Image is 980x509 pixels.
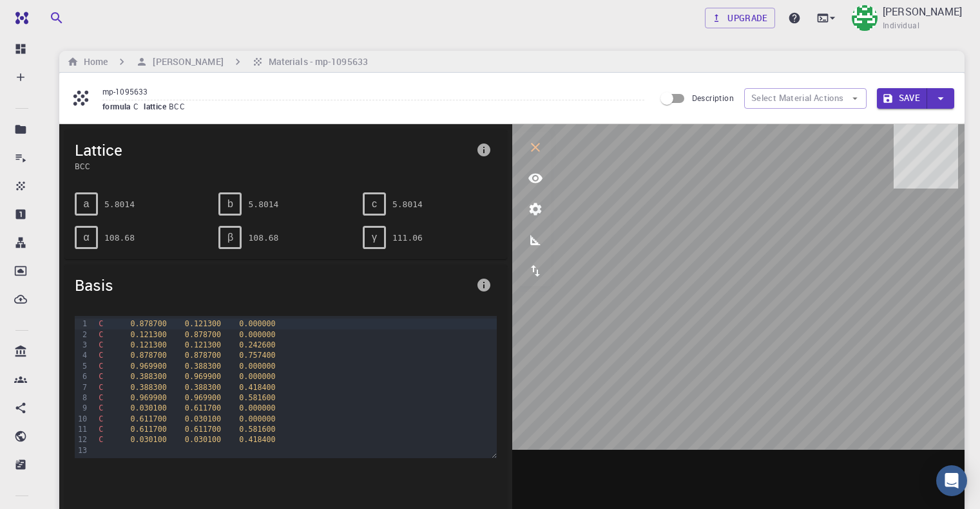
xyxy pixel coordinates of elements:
span: 0.000000 [239,403,275,412]
pre: 5.8014 [248,193,278,216]
span: BCC [75,160,471,172]
div: 13 [75,445,89,456]
span: 0.388300 [185,383,221,392]
span: C [99,425,103,434]
p: [PERSON_NAME] [883,4,962,19]
span: 0.388300 [130,372,166,381]
span: 0.969900 [130,362,166,371]
span: 0.030100 [185,414,221,423]
div: 11 [75,424,89,434]
span: C [99,319,103,328]
span: 0.388300 [130,383,166,392]
button: info [471,272,497,298]
span: C [99,435,103,444]
img: logo [10,12,28,24]
span: C [99,414,103,423]
span: 0.121300 [185,340,221,349]
span: 0.000000 [239,372,275,381]
span: 0.121300 [130,340,166,349]
span: BCC [169,101,190,111]
span: 0.000000 [239,414,275,423]
span: a [84,198,90,210]
div: 9 [75,403,89,413]
span: 0.611700 [185,425,221,434]
h6: Materials - mp-1095633 [264,55,368,69]
span: c [372,198,377,210]
span: C [99,330,103,339]
pre: 111.06 [392,227,423,249]
span: 0.581600 [239,425,275,434]
div: 3 [75,340,89,350]
img: Mary Quenie Velasco [852,5,878,31]
nav: breadcrumb [64,55,370,69]
div: 4 [75,350,89,360]
span: 0.878700 [185,330,221,339]
span: 0.878700 [130,319,166,328]
span: C [99,403,103,412]
span: 0.969900 [185,393,221,402]
div: 5 [75,361,89,371]
span: 0.121300 [185,319,221,328]
div: 2 [75,329,89,340]
h6: [PERSON_NAME] [148,55,223,69]
span: 0.000000 [239,362,275,371]
span: lattice [144,101,169,111]
span: 0.757400 [239,351,275,360]
pre: 5.8014 [104,193,135,216]
span: α [83,232,89,243]
span: 0.969900 [130,393,166,402]
span: 0.030100 [130,403,166,412]
span: C [99,362,103,371]
span: Individual [883,19,919,32]
span: 0.969900 [185,372,221,381]
div: 12 [75,434,89,445]
span: b [227,198,233,210]
span: C [99,383,103,392]
span: 0.242600 [239,340,275,349]
span: 0.611700 [130,425,166,434]
span: γ [372,232,377,243]
span: 0.611700 [185,403,221,412]
span: C [99,340,103,349]
span: 0.878700 [130,351,166,360]
span: C [99,351,103,360]
button: info [471,137,497,163]
span: 0.581600 [239,393,275,402]
a: Upgrade [705,8,775,28]
div: 10 [75,414,89,424]
span: 0.388300 [185,362,221,371]
button: Save [877,88,928,109]
span: Basis [75,275,471,295]
span: 0.030100 [185,435,221,444]
pre: 108.68 [248,227,278,249]
span: β [227,232,233,243]
span: Description [692,93,734,103]
div: Open Intercom Messenger [936,465,967,496]
span: 0.000000 [239,319,275,328]
button: Select Material Actions [744,88,867,109]
div: 6 [75,371,89,382]
div: 7 [75,382,89,393]
span: Lattice [75,140,471,160]
span: C [99,372,103,381]
span: 0.418400 [239,383,275,392]
span: 0.121300 [130,330,166,339]
pre: 5.8014 [392,193,423,216]
pre: 108.68 [104,227,135,249]
span: C [99,393,103,402]
div: 8 [75,393,89,403]
div: 1 [75,319,89,329]
span: formula [102,101,133,111]
span: 0.611700 [130,414,166,423]
h6: Home [79,55,108,69]
span: 0.418400 [239,435,275,444]
span: 0.000000 [239,330,275,339]
span: 0.878700 [185,351,221,360]
span: C [133,101,144,111]
span: 0.030100 [130,435,166,444]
